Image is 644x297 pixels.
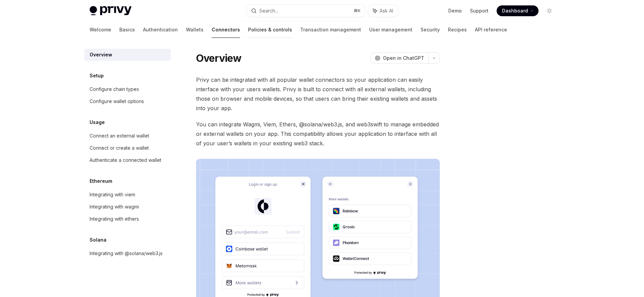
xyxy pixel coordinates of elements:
a: Transaction management [300,22,361,38]
a: Connect or create a wallet [84,142,171,154]
div: Integrating with wagmi [90,203,139,211]
div: Integrating with @solana/web3.js [90,249,163,257]
button: Toggle dark mode [544,5,555,16]
a: Configure chain types [84,83,171,95]
div: Authenticate a connected wallet [90,156,161,164]
div: Search... [259,7,278,15]
a: Integrating with viem [84,189,171,201]
span: You can integrate Wagmi, Viem, Ethers, @solana/web3.js, and web3swift to manage embedded or exter... [196,120,440,148]
button: Ask AI [368,5,398,17]
a: Policies & controls [248,22,292,38]
button: Open in ChatGPT [371,52,428,64]
div: Connect an external wallet [90,132,149,140]
a: Overview [84,49,171,61]
h1: Overview [196,52,242,64]
div: Overview [90,51,112,59]
a: Security [421,22,440,38]
div: Integrating with ethers [90,215,139,223]
a: Integrating with wagmi [84,201,171,213]
div: Connect or create a wallet [90,144,149,152]
a: Integrating with @solana/web3.js [84,247,171,259]
span: ⌘ K [354,8,361,14]
a: User management [369,22,412,38]
h5: Usage [90,118,105,126]
a: Wallets [186,22,204,38]
a: Demo [448,7,462,14]
a: Support [470,7,488,14]
span: Ask AI [380,7,393,14]
h5: Solana [90,236,106,244]
button: Search...⌘K [246,5,365,17]
div: Integrating with viem [90,191,135,199]
a: Authenticate a connected wallet [84,154,171,166]
a: Recipes [448,22,467,38]
h5: Ethereum [90,177,112,185]
span: Open in ChatGPT [383,55,424,61]
img: light logo [90,6,132,16]
div: Configure chain types [90,85,139,93]
a: Authentication [143,22,178,38]
span: Privy can be integrated with all popular wallet connectors so your application can easily interfa... [196,75,440,113]
a: API reference [475,22,507,38]
a: Connectors [212,22,240,38]
a: Integrating with ethers [84,213,171,225]
span: Dashboard [502,7,528,14]
a: Welcome [90,22,111,38]
a: Configure wallet options [84,95,171,107]
a: Connect an external wallet [84,130,171,142]
a: Dashboard [497,5,539,16]
div: Configure wallet options [90,97,144,105]
a: Basics [119,22,135,38]
h5: Setup [90,72,104,80]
